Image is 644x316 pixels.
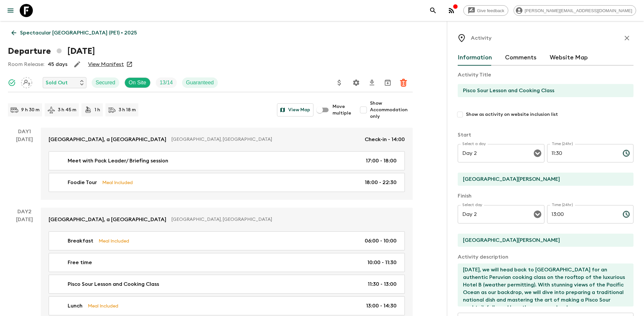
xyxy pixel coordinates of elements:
[16,136,33,200] div: [DATE]
[68,237,93,245] p: Breakfast
[8,26,141,39] a: Spectacular [GEOGRAPHIC_DATA] (PE1) • 2025
[41,208,413,231] a: [GEOGRAPHIC_DATA], a [GEOGRAPHIC_DATA][GEOGRAPHIC_DATA], [GEOGRAPHIC_DATA]
[458,50,492,66] button: Information
[49,296,405,315] a: LunchMeal Included13:00 - 14:30
[8,60,44,68] p: Room Release:
[458,71,633,79] p: Activity Title
[462,141,486,147] label: Select a day
[277,103,313,116] button: View Map
[367,259,397,266] p: 10:00 - 11:30
[473,8,508,13] span: Give feedback
[92,77,119,88] div: Secured
[533,149,542,158] button: Open
[88,302,118,309] p: Meal Included
[505,50,537,66] button: Comments
[102,179,133,186] p: Meal Included
[365,237,397,245] p: 06:00 - 10:00
[350,76,363,89] button: Settings
[462,202,482,208] label: Select day
[68,157,168,165] p: Meet with Pack Leader/ Briefing session
[8,208,41,216] p: Day 2
[458,234,628,247] input: End Location (leave blank if same as Start)
[514,5,636,16] div: [PERSON_NAME][EMAIL_ADDRESS][DOMAIN_NAME]
[552,141,573,147] label: Time (24hr)
[49,173,405,192] a: Foodie TourMeal Included18:00 - 22:30
[21,107,39,113] p: 9 h 30 m
[547,205,617,223] input: hh:mm
[4,4,17,17] button: menu
[125,77,150,88] div: On Site
[160,79,173,87] p: 13 / 14
[466,111,558,118] span: Show as activity on website inclusion list
[366,157,397,165] p: 17:00 - 18:00
[46,79,68,87] p: Sold Out
[186,79,214,87] p: Guaranteed
[95,107,100,113] p: 1 h
[58,107,76,113] p: 3 h 45 m
[8,45,95,58] h1: Departure [DATE]
[368,280,397,288] p: 11:30 - 13:00
[397,76,410,89] button: Delete
[21,79,32,84] span: Assign pack leader
[48,60,67,68] p: 45 days
[458,192,633,200] p: Finish
[458,131,633,139] p: Start
[333,103,352,116] span: Move multiple
[99,237,129,244] p: Meal Included
[172,216,400,223] p: [GEOGRAPHIC_DATA], [GEOGRAPHIC_DATA]
[68,179,97,186] p: Foodie Tour
[8,128,41,136] p: Day 1
[458,173,628,186] input: Start Location
[8,79,16,87] svg: Synced Successfully
[366,302,397,310] p: 13:00 - 14:30
[49,216,166,223] p: [GEOGRAPHIC_DATA], a [GEOGRAPHIC_DATA]
[20,29,137,37] p: Spectacular [GEOGRAPHIC_DATA] (PE1) • 2025
[49,253,405,272] a: Free time10:00 - 11:30
[119,107,136,113] p: 3 h 18 m
[68,259,92,266] p: Free time
[458,253,633,261] p: Activity description
[68,280,159,288] p: Pisco Sour Lesson and Cooking Class
[552,202,573,208] label: Time (24hr)
[49,275,405,294] a: Pisco Sour Lesson and Cooking Class11:30 - 13:00
[49,151,405,170] a: Meet with Pack Leader/ Briefing session17:00 - 18:00
[458,84,628,97] input: E.g Hozuagawa boat tour
[471,34,492,42] p: Activity
[365,76,379,89] button: Download CSV
[365,136,405,143] p: Check-in - 14:00
[620,147,633,160] button: Choose time, selected time is 11:30 AM
[88,61,124,68] a: View Manifest
[333,76,346,89] button: Update Price, Early Bird Discount and Costs
[620,208,633,221] button: Choose time, selected time is 1:00 PM
[172,136,359,143] p: [GEOGRAPHIC_DATA], [GEOGRAPHIC_DATA]
[49,231,405,250] a: BreakfastMeal Included06:00 - 10:00
[458,263,628,306] textarea: [DATE], we will head back to [GEOGRAPHIC_DATA] for an authentic Peruvian cooking class on the roo...
[96,79,115,87] p: Secured
[49,136,166,143] p: [GEOGRAPHIC_DATA], a [GEOGRAPHIC_DATA]
[381,76,394,89] button: Archive (Completed, Cancelled or Unsynced Departures only)
[533,210,542,219] button: Open
[129,79,146,87] p: On Site
[550,50,588,66] button: Website Map
[426,4,440,17] button: search adventures
[521,8,636,13] span: [PERSON_NAME][EMAIL_ADDRESS][DOMAIN_NAME]
[463,5,508,16] a: Give feedback
[68,302,82,310] p: Lunch
[41,128,413,151] a: [GEOGRAPHIC_DATA], a [GEOGRAPHIC_DATA][GEOGRAPHIC_DATA], [GEOGRAPHIC_DATA]Check-in - 14:00
[547,144,617,162] input: hh:mm
[370,100,413,120] span: Show Accommodation only
[365,179,397,186] p: 18:00 - 22:30
[156,77,177,88] div: Trip Fill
